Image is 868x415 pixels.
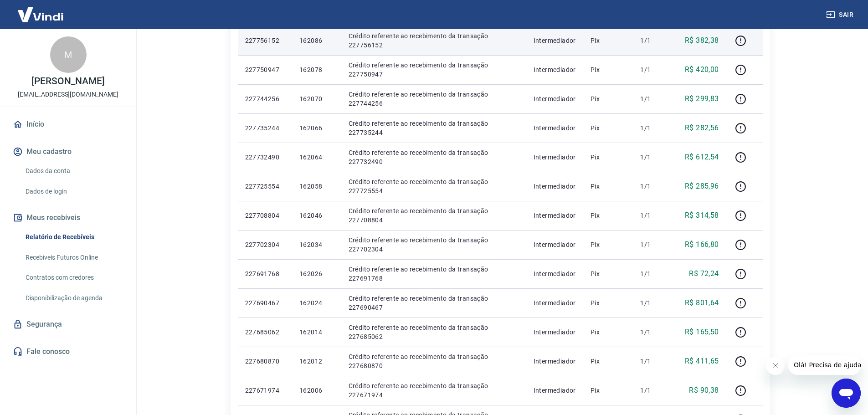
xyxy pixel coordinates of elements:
p: Pix [591,123,626,133]
p: Crédito referente ao recebimento da transação 227732490 [349,148,519,166]
p: Intermediador [534,386,576,395]
a: Contratos com credores [22,268,125,287]
p: 227725554 [245,182,285,191]
p: 227750947 [245,65,285,74]
iframe: Fechar mensagem [766,357,785,375]
a: Disponibilização de agenda [22,289,125,307]
p: 227744256 [245,94,285,103]
p: R$ 420,00 [685,64,719,75]
p: 227691768 [245,269,285,278]
span: Olá! Precisa de ajuda? [5,6,77,14]
p: Crédito referente ao recebimento da transação 227691768 [349,265,519,283]
p: Pix [591,65,626,74]
a: Segurança [11,314,125,334]
p: 1/1 [640,328,667,337]
p: Intermediador [534,240,576,249]
p: Intermediador [534,328,576,337]
p: 1/1 [640,182,667,191]
p: 227671974 [245,386,285,395]
p: Pix [591,357,626,366]
button: Meus recebíveis [11,208,125,228]
a: Dados de login [22,182,125,201]
iframe: Mensagem da empresa [788,355,861,375]
p: Pix [591,211,626,220]
p: Intermediador [534,211,576,220]
p: 162078 [299,65,334,74]
p: Intermediador [534,182,576,191]
p: 1/1 [640,357,667,366]
iframe: Botão para abrir a janela de mensagens [832,379,861,408]
p: 1/1 [640,65,667,74]
p: 227735244 [245,123,285,133]
p: Pix [591,94,626,103]
p: Crédito referente ao recebimento da transação 227685062 [349,323,519,341]
p: 162012 [299,357,334,366]
p: Crédito referente ao recebimento da transação 227708804 [349,206,519,225]
p: 162064 [299,153,334,162]
p: Intermediador [534,153,576,162]
p: 227708804 [245,211,285,220]
div: M [50,36,87,73]
p: R$ 411,65 [685,356,719,367]
p: R$ 165,50 [685,327,719,338]
p: R$ 299,83 [685,93,719,104]
p: Crédito referente ao recebimento da transação 227680870 [349,352,519,370]
p: 1/1 [640,153,667,162]
p: Intermediador [534,94,576,103]
p: 1/1 [640,298,667,307]
p: 162066 [299,123,334,133]
p: [PERSON_NAME] [31,77,104,86]
a: Fale conosco [11,342,125,362]
p: 1/1 [640,211,667,220]
p: 227702304 [245,240,285,249]
p: Intermediador [534,65,576,74]
p: 162026 [299,269,334,278]
p: Pix [591,269,626,278]
p: Crédito referente ao recebimento da transação 227725554 [349,177,519,195]
p: 227732490 [245,153,285,162]
p: 162034 [299,240,334,249]
a: Relatório de Recebíveis [22,228,125,246]
p: 162046 [299,211,334,220]
p: R$ 612,54 [685,152,719,163]
p: Intermediador [534,298,576,307]
p: R$ 282,56 [685,123,719,133]
p: 162058 [299,182,334,191]
p: R$ 72,24 [689,268,719,279]
a: Recebíveis Futuros Online [22,248,125,267]
p: Intermediador [534,269,576,278]
p: R$ 90,38 [689,385,719,396]
p: 227690467 [245,298,285,307]
p: R$ 314,58 [685,210,719,221]
p: Intermediador [534,123,576,133]
p: Crédito referente ao recebimento da transação 227702304 [349,236,519,254]
p: Pix [591,328,626,337]
p: Intermediador [534,36,576,45]
p: 162014 [299,328,334,337]
p: 162006 [299,386,334,395]
p: 162024 [299,298,334,307]
p: 227680870 [245,357,285,366]
button: Sair [824,6,857,23]
a: Início [11,114,125,134]
p: Crédito referente ao recebimento da transação 227750947 [349,61,519,79]
p: Pix [591,153,626,162]
p: Intermediador [534,357,576,366]
p: Crédito referente ao recebimento da transação 227671974 [349,381,519,400]
a: Dados da conta [22,162,125,180]
p: Pix [591,182,626,191]
p: 162070 [299,94,334,103]
p: Pix [591,36,626,45]
p: 1/1 [640,386,667,395]
p: 1/1 [640,269,667,278]
p: Crédito referente ao recebimento da transação 227744256 [349,90,519,108]
p: [EMAIL_ADDRESS][DOMAIN_NAME] [18,90,118,99]
p: R$ 166,80 [685,239,719,250]
p: Crédito referente ao recebimento da transação 227690467 [349,294,519,312]
img: Vindi [11,0,70,28]
p: Pix [591,298,626,307]
p: 1/1 [640,123,667,133]
p: 1/1 [640,94,667,103]
p: Crédito referente ao recebimento da transação 227735244 [349,119,519,137]
p: 227756152 [245,36,285,45]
